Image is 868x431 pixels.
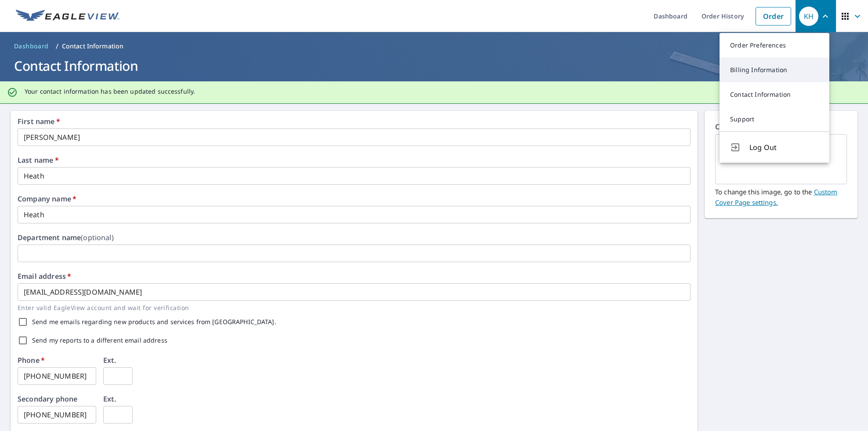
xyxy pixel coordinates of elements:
label: First name [18,118,60,125]
span: Dashboard [14,42,49,51]
a: Order Preferences [720,33,829,58]
div: KH [799,7,818,26]
a: Dashboard [11,39,52,53]
a: Billing Information [720,58,829,82]
h1: Contact Information [11,57,857,75]
p: Company Logo [715,121,847,134]
p: Your contact information has been updated successfully. [25,88,195,95]
a: Order [756,7,791,26]
label: Email address [18,273,71,280]
a: Support [720,107,829,131]
a: Contact Information [720,82,829,107]
label: Ext. [103,357,116,364]
b: (optional) [81,233,114,242]
label: Company name [18,195,76,202]
nav: breadcrumb [11,39,857,53]
img: EV Logo [16,10,119,23]
label: Department name [18,234,114,241]
li: / [56,41,58,51]
label: Phone [18,357,45,364]
label: Ext. [103,395,116,402]
button: Log Out [720,131,829,163]
p: Contact Information [62,42,124,51]
p: To change this image, go to the [715,184,847,208]
label: Secondary phone [18,395,77,402]
label: Send me emails regarding new products and services from [GEOGRAPHIC_DATA]. [32,319,276,325]
p: Enter valid EagleView account and wait for verification [18,303,684,313]
label: Last name [18,157,59,164]
label: Send my reports to a different email address [32,337,167,343]
span: Log Out [749,142,819,153]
